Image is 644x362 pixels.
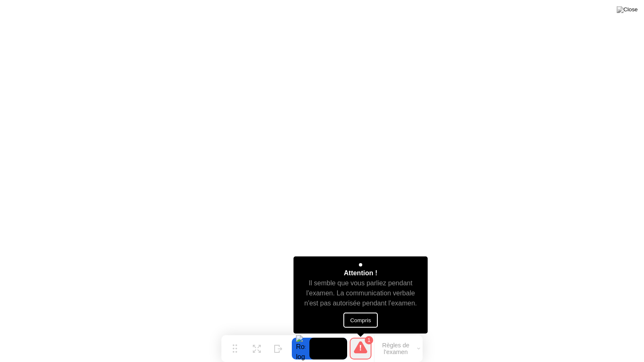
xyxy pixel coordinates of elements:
div: Attention ! [344,268,377,278]
div: Il semble que vous parliez pendant l'examen. La communication verbale n'est pas autorisée pendant... [301,278,421,308]
div: 1 [365,336,373,344]
button: Règles de l'examen [374,341,423,356]
img: Close [617,6,638,13]
button: Compris [343,313,378,328]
